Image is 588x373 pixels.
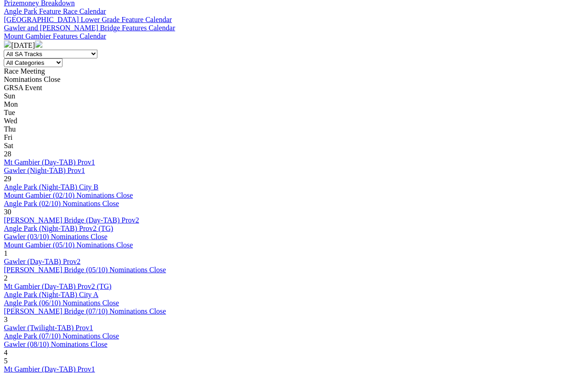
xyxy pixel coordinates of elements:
[4,282,111,290] a: Mt Gambier (Day-TAB) Prov2 (TG)
[4,208,11,216] span: 30
[4,24,175,32] a: Gawler and [PERSON_NAME] Bridge Features Calendar
[4,67,584,75] div: Race Meeting
[4,191,133,199] a: Mount Gambier (02/10) Nominations Close
[4,109,584,117] div: Tue
[4,241,133,249] a: Mount Gambier (05/10) Nominations Close
[4,142,584,150] div: Sat
[4,40,584,50] div: [DATE]
[4,249,7,257] span: 1
[4,7,106,15] a: Angle Park Feature Race Calendar
[4,92,584,100] div: Sun
[4,258,80,265] a: Gawler (Day-TAB) Prov2
[4,40,11,48] img: chevron-left-pager-white.svg
[4,117,584,125] div: Wed
[4,150,11,158] span: 28
[4,274,7,282] span: 2
[4,291,98,298] a: Angle Park (Night-TAB) City A
[4,216,139,224] a: [PERSON_NAME] Bridge (Day-TAB) Prov2
[4,133,584,142] div: Fri
[4,16,172,23] a: [GEOGRAPHIC_DATA] Lower Grade Feature Calendar
[4,332,119,340] a: Angle Park (07/10) Nominations Close
[4,100,584,109] div: Mon
[4,349,7,356] span: 4
[4,183,98,191] a: Angle Park (Night-TAB) City B
[4,84,584,92] div: GRSA Event
[4,158,95,166] a: Mt Gambier (Day-TAB) Prov1
[4,200,119,207] a: Angle Park (02/10) Nominations Close
[4,299,119,307] a: Angle Park (06/10) Nominations Close
[4,340,107,348] a: Gawler (08/10) Nominations Close
[4,32,106,40] a: Mount Gambier Features Calendar
[4,224,113,232] a: Angle Park (Night-TAB) Prov2 (TG)
[4,307,166,315] a: [PERSON_NAME] Bridge (07/10) Nominations Close
[4,233,107,241] a: Gawler (03/10) Nominations Close
[4,266,166,274] a: [PERSON_NAME] Bridge (05/10) Nominations Close
[4,175,11,183] span: 29
[35,40,42,48] img: chevron-right-pager-white.svg
[4,316,7,323] span: 3
[4,75,584,84] div: Nominations Close
[4,365,95,373] a: Mt Gambier (Day-TAB) Prov1
[4,324,93,332] a: Gawler (Twilight-TAB) Prov1
[4,166,85,174] a: Gawler (Night-TAB) Prov1
[4,125,584,133] div: Thu
[4,357,7,365] span: 5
